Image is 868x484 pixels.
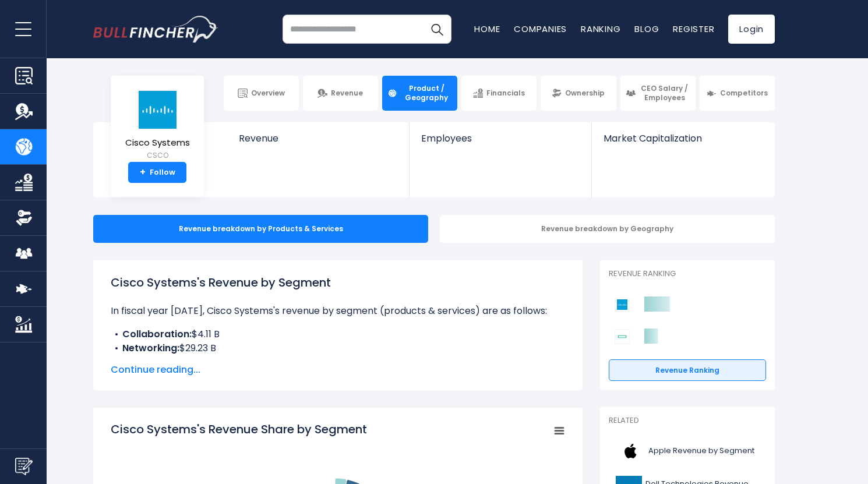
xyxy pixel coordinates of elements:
a: Revenue [227,122,410,164]
span: Cisco Systems [125,138,190,148]
img: bullfincher logo [93,16,218,43]
strong: + [140,167,146,178]
a: Home [474,23,500,35]
a: Financials [461,76,537,111]
a: +Follow [128,162,186,183]
a: Revenue [303,76,378,111]
a: Product / Geography [382,76,457,111]
a: Register [673,23,714,35]
span: Financials [486,89,525,98]
span: Product / Geography [401,84,452,102]
span: Revenue [331,89,363,98]
span: Apple Revenue by Segment [648,446,754,456]
p: In fiscal year [DATE], Cisco Systems's revenue by segment (products & services) are as follows: [111,304,565,318]
button: Search [422,15,451,44]
b: Collaboration: [122,327,192,341]
a: Login [728,15,775,44]
img: Hewlett Packard Enterprise Company competitors logo [615,329,630,344]
a: Market Capitalization [592,122,774,164]
a: Cisco Systems CSCO [125,90,190,162]
span: Revenue [239,133,398,144]
a: Ownership [541,76,616,111]
a: Revenue Ranking [609,359,766,381]
a: Overview [224,76,299,111]
h1: Cisco Systems's Revenue by Segment [111,274,565,291]
p: Related [609,416,766,426]
div: Revenue breakdown by Products & Services [93,215,428,243]
span: CEO Salary / Employees [639,84,690,102]
span: Continue reading... [111,363,565,377]
span: Market Capitalization [604,133,762,144]
span: Ownership [565,89,605,98]
tspan: Cisco Systems's Revenue Share by Segment [111,421,367,437]
span: Competitors [720,89,768,98]
a: Blog [634,23,659,35]
a: CEO Salary / Employees [620,76,696,111]
a: Go to homepage [93,16,218,43]
a: Employees [410,122,591,164]
b: Networking: [122,341,179,355]
a: Ranking [581,23,620,35]
small: CSCO [125,150,190,161]
li: $4.11 B [111,327,565,341]
p: Revenue Ranking [609,269,766,279]
a: Companies [514,23,567,35]
span: Overview [251,89,285,98]
img: Ownership [15,209,33,227]
span: Employees [421,133,579,144]
a: Competitors [700,76,775,111]
div: Revenue breakdown by Geography [440,215,775,243]
img: AAPL logo [616,438,645,464]
li: $29.23 B [111,341,565,355]
a: Apple Revenue by Segment [609,435,766,467]
img: Cisco Systems competitors logo [615,297,630,312]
